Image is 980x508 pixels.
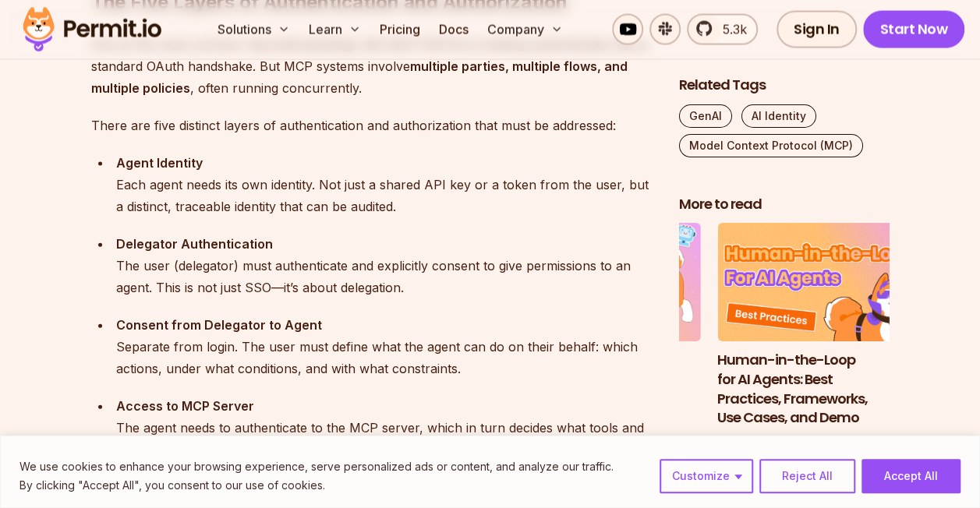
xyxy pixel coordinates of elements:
h3: Why JWTs Can’t Handle AI Agent Access [490,350,701,389]
a: 5.3k [687,14,758,45]
strong: Consent from Delegator to Agent [116,317,322,333]
button: Reject All [759,459,855,493]
div: The agent needs to authenticate to the MCP server, which in turn decides what tools and context t... [116,395,654,460]
strong: Access to MCP Server [116,398,254,414]
div: The user (delegator) must authenticate and explicitly consent to give permissions to an agent. Th... [116,233,654,298]
li: 2 of 3 [717,223,928,428]
a: Pricing [373,14,426,45]
span: 5.3k [713,20,747,39]
strong: multiple parties, multiple flows, and multiple policies [91,58,628,96]
a: AI Identity [741,104,816,127]
h3: Human-in-the-Loop for AI Agents: Best Practices, Frameworks, Use Cases, and Demo [717,350,928,427]
p: By clicking "Accept All", you consent to our use of cookies. [19,476,614,495]
a: Docs [433,14,475,45]
button: Company [481,14,569,45]
a: GenAI [679,104,732,127]
p: We use cookies to enhance your browsing experience, serve personalized ads or content, and analyz... [19,457,614,476]
a: Human-in-the-Loop for AI Agents: Best Practices, Frameworks, Use Cases, and DemoHuman-in-the-Loop... [717,223,928,428]
div: Posts [679,223,890,446]
div: Separate from login. The user must define what the agent can do on their behalf: which actions, u... [116,314,654,379]
button: Customize [660,459,753,493]
li: 1 of 3 [490,223,701,428]
a: Start Now [863,11,965,48]
img: Permit logo [16,3,168,56]
button: Solutions [211,14,296,45]
h2: More to read [679,194,890,213]
a: Model Context Protocol (MCP) [679,133,863,157]
button: Learn [302,14,367,45]
strong: Agent Identity [116,155,203,171]
p: One of the most common misunderstandings with MCP [DATE] is treating authentication like a standa... [91,34,654,99]
img: Human-in-the-Loop for AI Agents: Best Practices, Frameworks, Use Cases, and Demo [717,223,928,341]
p: There are five distinct layers of authentication and authorization that must be addressed: [91,115,654,136]
button: Accept All [861,459,961,493]
strong: Delegator Authentication [116,236,273,252]
h2: Related Tags [679,75,890,94]
a: Sign In [777,11,857,48]
div: Each agent needs its own identity. Not just a shared API key or a token from the user, but a dist... [116,152,654,217]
